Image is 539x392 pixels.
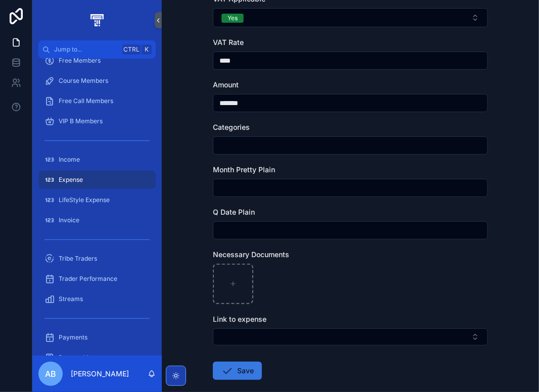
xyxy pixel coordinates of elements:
[59,295,83,303] span: Streams
[59,117,103,125] span: VIP B Members
[122,44,141,55] span: Ctrl
[59,275,117,283] span: Trader Performance
[59,156,80,164] span: Income
[38,92,156,110] a: Free Call Members
[59,176,83,184] span: Expense
[59,216,79,224] span: Invoice
[45,368,56,380] span: AB
[38,52,156,70] a: Free Members
[38,250,156,268] a: Tribe Traders
[71,369,129,379] p: [PERSON_NAME]
[59,97,113,105] span: Free Call Members
[213,208,255,216] span: Q Date Plain
[213,328,488,346] button: Select Button
[88,12,105,28] img: App logo
[213,250,289,259] span: Necessary Documents
[38,112,156,130] a: VIP B Members
[59,77,108,85] span: Course Members
[59,354,95,362] span: Partnerships
[213,123,250,131] span: Categories
[38,270,156,288] a: Trader Performance
[32,59,162,356] div: scrollable content
[59,333,87,341] span: Payments
[213,38,244,46] span: VAT Rate
[38,40,156,59] button: Jump to...CtrlK
[228,14,238,23] div: Yes
[213,80,239,89] span: Amount
[38,211,156,229] a: Invoice
[213,8,488,27] button: Select Button
[59,196,110,204] span: LifeStyle Expense
[213,362,262,380] button: Save
[38,290,156,308] a: Streams
[59,57,101,65] span: Free Members
[59,255,97,263] span: Tribe Traders
[38,171,156,189] a: Expense
[143,45,151,54] span: K
[38,191,156,209] a: LifeStyle Expense
[38,349,156,367] a: Partnerships
[213,165,275,174] span: Month Pretty Plain
[54,45,118,54] span: Jump to...
[213,315,266,323] span: Link to expense
[38,72,156,90] a: Course Members
[38,328,156,347] a: Payments
[38,151,156,169] a: Income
